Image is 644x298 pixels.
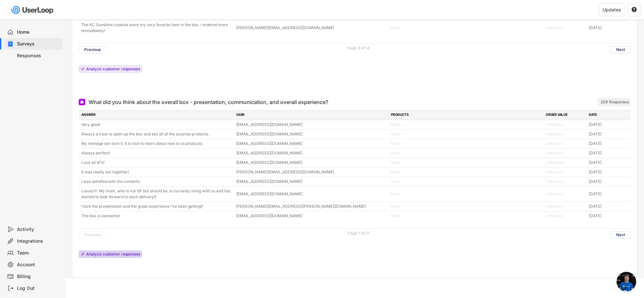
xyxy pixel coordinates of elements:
div: Always perfect! [81,150,232,156]
div: Unknown [546,25,585,31]
div: Page 3 of 14 [347,46,370,50]
div: I was satisfied with the contents [81,179,232,184]
div: Unknown [546,150,585,156]
div: Unknown [546,160,585,166]
div: Page 1 of 21 [348,231,369,235]
div: I love the presentation and the great experience I’ve been getting!! [81,203,232,209]
div: Unknown [546,122,585,128]
div: What did you think about the overall box - presentation, communication, and overall experience? [89,98,328,106]
img: userloop-logo-01.svg [10,3,56,17]
div: None [391,179,542,184]
div: Loved it! My mom, who is not GF but should be, is currently living with us and has started to loo... [81,188,232,200]
div: [EMAIL_ADDRESS][DOMAIN_NAME] [236,150,387,156]
div: [EMAIL_ADDRESS][DOMAIN_NAME] [236,141,387,147]
div: Updates [603,8,621,12]
div: USER [236,112,387,118]
div: Integrations [17,238,60,244]
div: The box is awesome! [81,213,232,219]
a: Open chat [617,272,636,291]
div: [PERSON_NAME][EMAIL_ADDRESS][DOMAIN_NAME] [236,25,387,31]
div: Unknown [546,141,585,147]
button:  [631,7,637,13]
div: [PERSON_NAME][EMAIL_ADDRESS][PERSON_NAME][DOMAIN_NAME] [236,203,387,209]
div: None [391,150,542,156]
div: None [391,131,542,137]
div: ORDER VALUE [546,112,585,118]
div: [EMAIL_ADDRESS][DOMAIN_NAME] [236,131,387,137]
div: It was neatly put together! [81,169,232,175]
div: Unknown [546,169,585,175]
div: 209 Responses [601,99,629,105]
div: ANSWER [81,112,232,118]
div: Activity [17,226,60,233]
div: Always a treat to open up the box and see all of the surprise products. [81,131,232,137]
div: Unknown [546,213,585,219]
div: My teenage son love it. It is nice to learn about new to us products. [81,141,232,147]
div: DATE [589,112,628,118]
div: Unknown [546,131,585,137]
div: [DATE] [589,131,628,137]
div: None [391,203,542,209]
div: Billing [17,273,60,280]
button: Previous [79,231,106,238]
div: Responses [17,53,60,59]
div: The KC Sunshine cookies were my very favorite item in the box. I ordered more immediately! [81,22,232,34]
div: Love all of it! [81,160,232,166]
div: [DATE] [589,150,628,156]
button: Next [611,231,631,238]
div: Analyze customer responses [86,252,140,256]
div: [EMAIL_ADDRESS][DOMAIN_NAME] [236,179,387,184]
div: [EMAIL_ADDRESS][DOMAIN_NAME] [236,191,387,197]
div: [DATE] [589,25,628,31]
div: [DATE] [589,160,628,166]
div: None [391,213,542,219]
div: Surveys [17,41,60,47]
div: Home [17,29,60,35]
text:  [632,7,637,12]
button: Previous [79,46,106,53]
div: [DATE] [589,169,628,175]
div: [DATE] [589,179,628,184]
div: Team [17,250,60,256]
div: None [391,191,542,197]
div: None [391,25,542,31]
div: [DATE] [589,191,628,197]
div: [EMAIL_ADDRESS][DOMAIN_NAME] [236,160,387,166]
div: PRODUCTS [391,112,542,118]
div: Log Out [17,285,60,291]
div: None [391,141,542,147]
div: Unknown [546,191,585,197]
img: Open Ended [80,100,84,104]
div: [EMAIL_ADDRESS][DOMAIN_NAME] [236,122,387,128]
div: Analyze customer responses [86,67,140,71]
div: Unknown [546,179,585,184]
div: None [391,122,542,128]
div: [DATE] [589,141,628,147]
div: None [391,160,542,166]
div: [PERSON_NAME][EMAIL_ADDRESS][DOMAIN_NAME] [236,169,387,175]
div: [DATE] [589,122,628,128]
div: Very good [81,122,232,128]
button: Next [611,46,631,53]
div: [EMAIL_ADDRESS][DOMAIN_NAME] [236,213,387,219]
div: Unknown [546,203,585,209]
div: [DATE] [589,213,628,219]
div: Account [17,262,60,268]
div: [DATE] [589,203,628,209]
div: None [391,169,542,175]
